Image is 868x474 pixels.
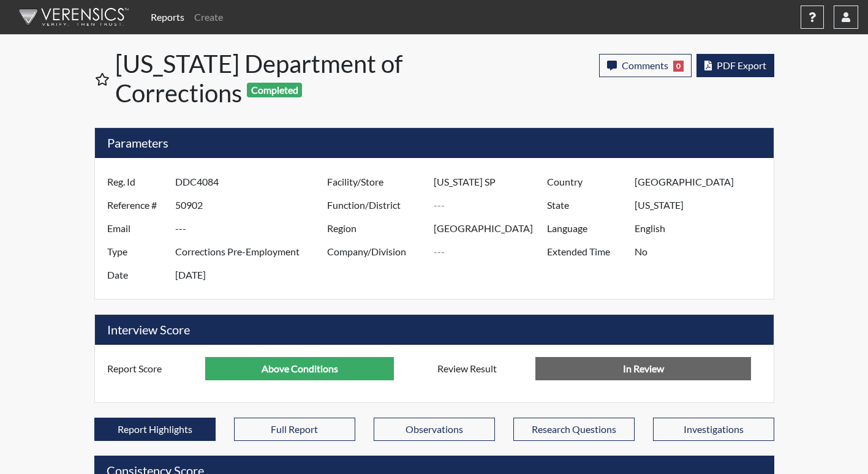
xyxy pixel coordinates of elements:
input: --- [635,194,770,217]
h5: Parameters [95,128,774,158]
input: No Decision [535,357,751,380]
label: Reference # [98,194,175,217]
button: Report Highlights [94,418,216,441]
input: --- [175,194,330,217]
label: Type [98,240,175,263]
label: Language [538,217,635,240]
label: Extended Time [538,240,635,263]
input: --- [175,217,330,240]
button: Research Questions [513,418,635,441]
span: Completed [247,83,302,97]
input: --- [434,194,550,217]
label: Region [318,217,434,240]
h1: [US_STATE] Department of Corrections [115,49,436,108]
label: State [538,194,635,217]
button: Observations [374,418,495,441]
button: PDF Export [696,54,774,77]
input: --- [434,217,550,240]
label: Date [98,263,175,287]
span: 0 [673,61,684,72]
span: Comments [622,59,668,71]
span: PDF Export [717,59,766,71]
a: Create [189,5,228,29]
button: Investigations [653,418,774,441]
label: Review Result [428,357,536,380]
input: --- [175,263,330,287]
label: Function/District [318,194,434,217]
input: --- [434,170,550,194]
button: Comments0 [599,54,692,77]
label: Facility/Store [318,170,434,194]
label: Company/Division [318,240,434,263]
button: Full Report [234,418,355,441]
label: Country [538,170,635,194]
input: --- [635,240,770,263]
input: --- [175,240,330,263]
input: --- [635,217,770,240]
label: Reg. Id [98,170,175,194]
input: --- [434,240,550,263]
input: --- [205,357,394,380]
a: Reports [146,5,189,29]
input: --- [175,170,330,194]
h5: Interview Score [95,315,774,345]
label: Report Score [98,357,206,380]
label: Email [98,217,175,240]
input: --- [635,170,770,194]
